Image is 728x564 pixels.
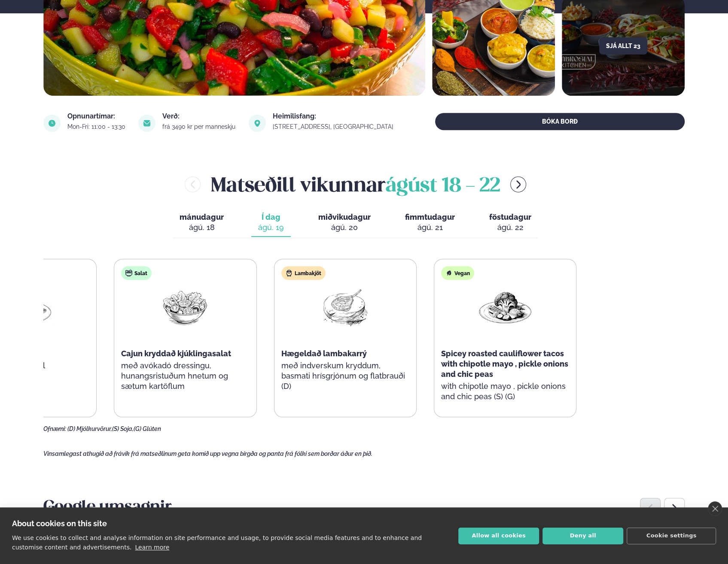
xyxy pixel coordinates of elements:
p: með indverskum kryddum, basmati hrísgrjónum og flatbrauði (D) [281,361,409,391]
div: ágú. 19 [258,222,284,233]
div: Next slide [664,498,685,519]
span: (D) Mjólkurvörur, [67,425,112,432]
img: image alt [138,115,155,132]
div: Heimilisfang: [273,113,396,120]
button: Deny all [542,528,623,544]
span: Í dag [258,212,284,222]
div: frá 3490 kr per manneskju [162,123,238,130]
div: ágú. 20 [318,222,371,233]
button: menu-btn-right [510,176,526,192]
h2: Matseðill vikunnar [211,170,500,198]
div: Vegan [441,266,474,280]
span: ágúst 18 - 22 [386,177,500,196]
span: Hægeldað lambakarrý [281,349,366,358]
span: Cajun kryddað kjúklingasalat [121,349,231,358]
span: (G) Glúten [134,425,161,432]
a: close [708,501,722,516]
button: Í dag ágú. 19 [251,209,291,237]
img: Lamb.svg [285,270,292,276]
span: föstudagur [489,212,531,221]
button: BÓKA BORÐ [435,113,685,130]
div: Salat [121,266,152,280]
button: föstudagur ágú. 22 [482,209,538,237]
div: Opnunartímar: [67,113,128,120]
div: Lambakjöt [281,266,325,280]
div: ágú. 22 [489,222,531,233]
span: (S) Soja, [112,425,134,432]
button: menu-btn-left [185,176,201,192]
div: Mon-Fri: 11:00 - 13:30 [67,123,128,130]
button: Sjá allt 23 [599,37,647,55]
span: miðvikudagur [318,212,371,221]
div: ágú. 18 [180,222,224,233]
img: Lamb-Meat.png [318,287,373,327]
span: fimmtudagur [405,212,455,221]
img: salad.svg [125,270,132,276]
div: ágú. 21 [405,222,455,233]
h3: Google umsagnir [43,497,685,518]
span: Spicey roasted cauliflower tacos with chipotle mayo , pickle onions and chic peas [441,349,568,379]
button: Cookie settings [627,528,716,544]
a: Learn more [135,544,169,551]
img: Salad.png [158,287,213,327]
button: mánudagur ágú. 18 [173,209,231,237]
img: image alt [43,115,61,132]
span: Ofnæmi: [43,425,66,432]
img: Vegan.png [478,287,533,327]
p: We use cookies to collect and analyse information on site performance and usage, to provide socia... [12,534,422,551]
strong: About cookies on this site [12,519,107,528]
p: með avókadó dressingu, hunangsristuðum hnetum og sætum kartöflum [121,361,249,391]
p: with chipotle mayo , pickle onions and chic peas (S) (G) [441,381,569,402]
button: miðvikudagur ágú. 20 [311,209,378,237]
img: image alt [249,115,266,132]
button: fimmtudagur ágú. 21 [398,209,462,237]
div: Verð: [162,113,238,120]
div: Previous slide [640,498,661,519]
span: Vinsamlegast athugið að frávik frá matseðlinum geta komið upp vegna birgða og panta frá fólki sem... [43,450,372,457]
a: link [273,121,396,132]
span: mánudagur [180,212,224,221]
img: Vegan.svg [445,270,452,276]
button: Allow all cookies [458,528,539,544]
